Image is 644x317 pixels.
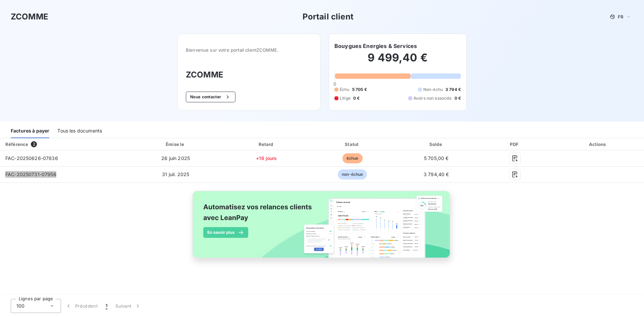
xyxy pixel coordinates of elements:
[352,87,367,93] span: 5 705 €
[161,155,190,161] span: 26 juin 2025
[5,155,58,161] span: FAC-20250626-07836
[353,95,360,101] span: 0 €
[57,124,102,138] div: Tous les documents
[102,299,111,313] button: 1
[16,303,24,309] span: 100
[338,169,367,179] span: non-échue
[424,171,449,177] span: 3 794,40 €
[162,171,189,177] span: 31 juil. 2025
[224,141,309,148] div: Retard
[396,141,476,148] div: Solde
[106,303,107,309] span: 1
[340,95,351,101] span: Litige
[303,11,354,23] h3: Portail client
[445,87,461,93] span: 3 794 €
[111,299,145,313] button: Suivant
[31,141,37,147] span: 2
[454,95,461,101] span: 0 €
[186,47,312,53] span: Bienvenue sur votre portail client ZCOMME .
[479,141,551,148] div: PDF
[311,141,393,148] div: Statut
[61,299,102,313] button: Précédent
[342,153,363,163] span: échue
[340,87,350,93] span: Échu
[424,155,449,161] span: 5 705,00 €
[186,69,312,81] h3: ZCOMME
[334,51,461,71] h2: 9 499,40 €
[256,155,277,161] span: +16 jours
[186,187,458,269] img: banner
[414,95,452,101] span: Avoirs non associés
[334,42,417,50] h6: Bouygues Energies & Services
[5,142,28,147] div: Référence
[11,11,48,23] h3: ZCOMME
[11,124,49,138] div: Factures à payer
[186,92,235,102] button: Nous contacter
[5,171,56,177] span: FAC-20250731-07956
[423,87,443,93] span: Non-échu
[333,81,336,87] span: 0
[553,141,643,148] div: Actions
[130,141,222,148] div: Émise le
[618,14,623,19] span: FR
